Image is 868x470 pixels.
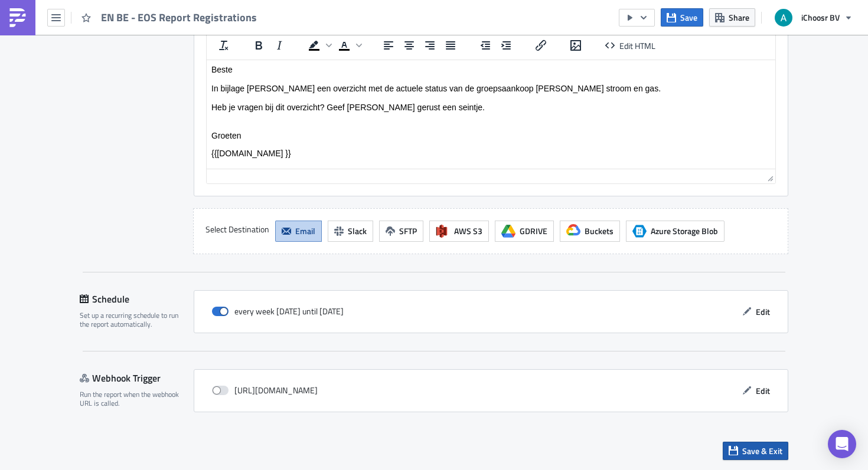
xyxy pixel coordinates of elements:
[249,37,269,54] button: Bold
[661,8,703,27] button: Save
[334,37,364,54] div: Text color
[454,225,482,237] span: AWS S3
[207,60,775,169] iframe: Rich Text Area
[763,169,775,183] div: Resize
[5,71,564,80] div: Groeten
[496,37,516,54] button: Increase indent
[560,221,620,242] button: Buckets
[566,37,586,54] button: Insert/edit image
[828,430,856,458] div: Open Intercom Messenger
[709,8,755,27] button: Share
[5,5,564,159] body: Rich Text Area. Press ALT-0 for help.
[399,37,419,54] button: Align center
[101,11,258,24] span: EN BE - EOS Report Registrations
[80,390,186,408] div: Run the report when the webhook URL is called.
[768,5,859,31] button: iChoosr BV
[5,5,564,52] div: Beste In bijlage [PERSON_NAME] een overzicht met de actuele status van de groepsaankoop [PERSON_N...
[531,37,551,54] button: Insert/edit link
[205,221,269,238] label: Select Destination
[585,225,614,237] span: Buckets
[348,225,367,237] span: Slack
[295,225,315,237] span: Email
[275,221,322,242] button: Email
[619,39,655,51] span: Edit HTML
[80,311,186,329] div: Set up a recurring schedule to run the report automatically.
[520,225,547,237] span: GDRIVE
[626,221,725,242] button: Azure Storage BlobAzure Storage Blob
[440,37,461,54] button: Justify
[774,8,794,28] img: Avatar
[729,11,749,24] span: Share
[80,369,194,387] div: Webhook Trigger
[420,37,440,54] button: Align right
[429,221,489,242] button: AWS S3
[214,37,234,54] button: Clear formatting
[212,303,344,320] div: every week [DATE] until [DATE]
[475,37,495,54] button: Decrease indent
[742,445,782,457] span: Save & Exit
[632,224,647,238] span: Azure Storage Blob
[304,37,334,54] div: Background color
[651,225,718,237] span: Azure Storage Blob
[756,305,770,318] span: Edit
[379,221,423,242] button: SFTP
[399,225,417,237] span: SFTP
[736,303,776,321] button: Edit
[736,382,776,400] button: Edit
[378,37,399,54] button: Align left
[8,8,27,27] img: PushMetrics
[723,442,788,460] button: Save & Exit
[269,37,289,54] button: Italic
[601,37,660,54] button: Edit HTML
[495,221,554,242] button: GDRIVE
[680,11,697,24] span: Save
[328,221,373,242] button: Slack
[80,290,194,308] div: Schedule
[212,382,318,399] div: [URL][DOMAIN_NAME]
[801,11,840,24] span: iChoosr BV
[756,384,770,397] span: Edit
[5,88,564,98] p: {{[DOMAIN_NAME] }}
